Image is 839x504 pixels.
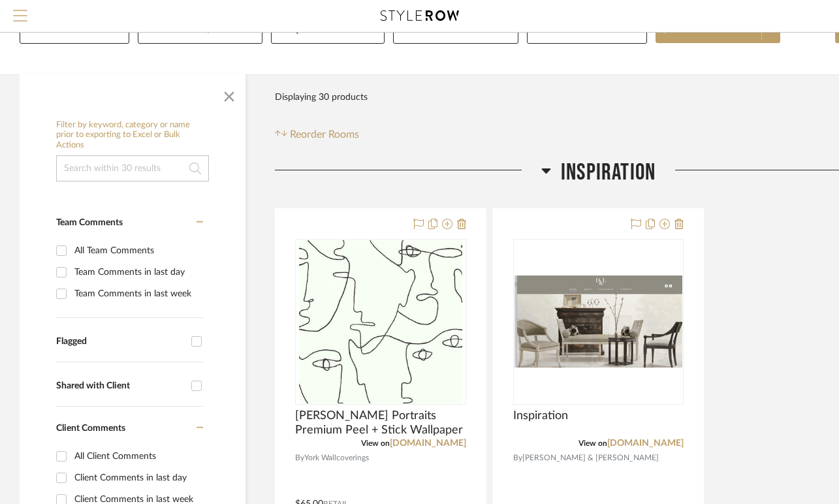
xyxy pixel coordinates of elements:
span: View on [361,439,390,447]
div: Displaying 30 products [275,84,368,110]
span: [PERSON_NAME] Portraits Premium Peel + Stick Wallpaper [295,409,466,437]
div: 0 [296,240,466,404]
span: Inspiration [513,409,568,423]
div: Flagged [56,336,185,347]
span: INSPIRATION [561,159,656,187]
span: View on [578,439,607,447]
a: [DOMAIN_NAME] [390,439,466,448]
div: Client Comments in last day [74,467,200,488]
div: Team Comments in last week [74,283,200,304]
span: Share with client [663,25,759,45]
button: Reorder Rooms [275,127,359,142]
button: Share with client [656,17,781,43]
a: [DOMAIN_NAME] [607,439,684,448]
div: Team Comments in last day [74,262,200,283]
h6: Filter by keyword, category or name prior to exporting to Excel or Bulk Actions [56,120,209,151]
div: All Team Comments [74,240,200,261]
span: Client Comments [56,424,125,433]
input: Search within 30 results [56,155,209,181]
img: Inspiration [514,276,683,368]
span: York Wallcoverings [304,452,369,464]
img: Pablo Portraits Premium Peel + Stick Wallpaper [299,240,462,403]
span: Team Comments [56,218,123,227]
span: Reorder Rooms [290,127,359,142]
button: Close [216,81,242,107]
span: By [513,452,522,464]
span: [PERSON_NAME] & [PERSON_NAME] [522,452,659,464]
div: Shared with Client [56,381,185,392]
span: By [295,452,304,464]
div: All Client Comments [74,446,200,467]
